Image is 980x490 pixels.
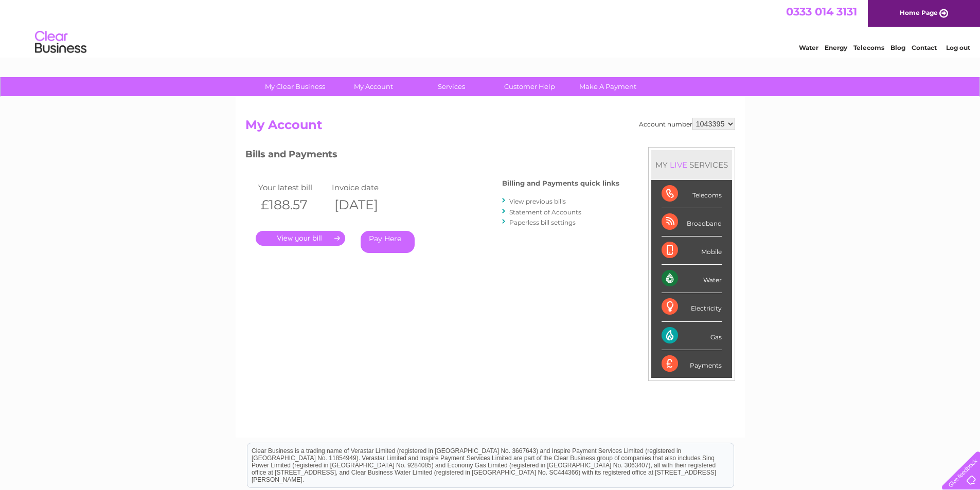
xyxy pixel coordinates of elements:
[799,44,818,51] a: Water
[34,27,87,58] img: logo.png
[565,77,650,96] a: Make A Payment
[509,208,581,216] a: Statement of Accounts
[256,231,345,246] a: .
[509,197,566,205] a: View previous bills
[946,44,970,51] a: Log out
[662,208,722,237] div: Broadband
[662,350,722,378] div: Payments
[912,44,937,51] a: Contact
[329,194,403,215] th: [DATE]
[245,118,735,137] h2: My Account
[890,44,905,51] a: Blog
[329,180,403,194] td: Invoice date
[825,44,847,51] a: Energy
[662,237,722,265] div: Mobile
[256,194,330,215] th: £188.57
[487,77,572,96] a: Customer Help
[639,118,735,130] div: Account number
[361,231,415,253] a: Pay Here
[786,5,857,18] a: 0333 014 3131
[662,293,722,321] div: Electricity
[253,77,337,96] a: My Clear Business
[662,180,722,208] div: Telecoms
[256,180,330,194] td: Your latest bill
[853,44,884,51] a: Telecoms
[409,77,494,96] a: Services
[331,77,416,96] a: My Account
[502,179,619,187] h4: Billing and Payments quick links
[509,219,576,226] a: Paperless bill settings
[247,6,734,50] div: Clear Business is a trading name of Verastar Limited (registered in [GEOGRAPHIC_DATA] No. 3667643...
[245,147,619,165] h3: Bills and Payments
[662,322,722,350] div: Gas
[662,265,722,293] div: Water
[668,160,689,170] div: LIVE
[651,150,732,179] div: MY SERVICES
